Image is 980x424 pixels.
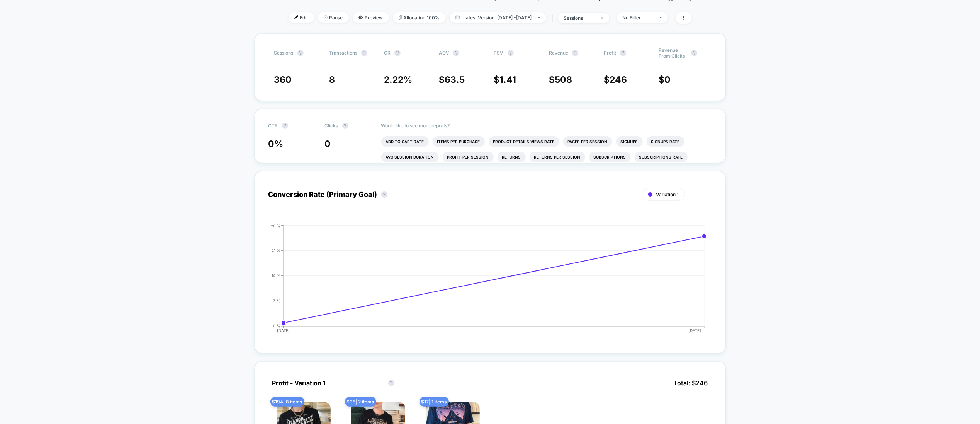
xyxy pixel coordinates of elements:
button: ? [361,50,367,56]
span: 246 [610,74,627,85]
span: Latest Version: [DATE] - [DATE] [450,12,546,23]
span: Preview [353,12,389,23]
tspan: 28 % [271,223,280,228]
img: end [659,17,662,18]
span: 0 [325,138,331,149]
li: Signups [616,136,643,147]
span: 1.41 [500,74,516,85]
span: 2.22 % [384,74,412,85]
span: AOV [439,50,449,56]
div: sessions [564,15,595,21]
span: $ [659,74,671,85]
span: Revenue From Clicks [659,47,687,59]
span: Clicks [325,123,338,128]
span: Revenue [549,50,568,56]
img: end [601,17,603,19]
span: CR [384,50,391,56]
img: end [324,15,328,19]
tspan: [DATE] [277,328,290,333]
div: CONVERSION_RATE [261,224,704,340]
li: Items Per Purchase [433,136,485,147]
span: 0 % [268,138,284,149]
li: Signups Rate [647,136,684,147]
span: CTR [268,123,278,128]
p: Would like to see more reports? [381,123,712,128]
tspan: [DATE] [688,328,701,333]
span: 508 [555,74,572,85]
li: Product Details Views Rate [489,136,559,147]
button: ? [282,123,288,129]
span: 8 [329,74,335,85]
span: Total: $ 246 [670,375,712,391]
span: Transactions [329,50,357,56]
tspan: 0 % [273,323,280,328]
button: ? [691,50,697,56]
span: $ 17 | 1 items [420,397,449,407]
div: No Filter [623,15,654,21]
span: $ [439,74,465,85]
span: Pause [318,12,349,23]
span: Profit [604,50,616,56]
tspan: 21 % [272,248,280,253]
span: Allocation: 100% [393,12,446,23]
span: 360 [274,74,292,85]
span: $ 35 | 2 items [345,397,376,407]
button: ? [297,50,304,56]
img: calendar [455,15,460,19]
span: | [550,12,558,24]
tspan: 7 % [273,298,280,303]
span: 0 [664,74,671,85]
li: Subscriptions Rate [635,152,688,162]
button: ? [381,191,387,198]
img: rebalance [399,15,402,20]
li: Avg Session Duration [381,152,439,162]
span: PSV [494,50,504,56]
button: ? [572,50,578,56]
li: Pages Per Session [563,136,612,147]
img: end [538,17,540,18]
li: Subscriptions [589,152,631,162]
span: $ [549,74,572,85]
button: ? [620,50,626,56]
span: 63.5 [445,74,465,85]
button: ? [394,50,401,56]
span: Edit [289,12,314,23]
button: ? [388,380,394,386]
button: ? [342,123,348,129]
button: ? [508,50,514,56]
tspan: 14 % [272,273,280,278]
li: Add To Cart Rate [381,136,429,147]
li: Returns Per Session [530,152,585,162]
span: $ [604,74,627,85]
img: edit [294,15,298,19]
span: $ 194 | 8 items [270,397,304,407]
span: Sessions [274,50,294,56]
span: $ [494,74,516,85]
button: ? [453,50,459,56]
li: Profit Per Session [443,152,494,162]
span: Variation 1 [656,191,679,197]
li: Returns [498,152,526,162]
